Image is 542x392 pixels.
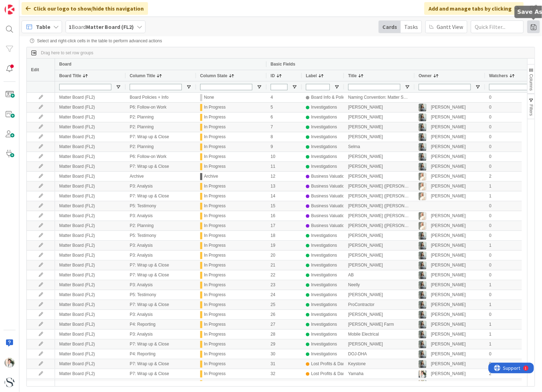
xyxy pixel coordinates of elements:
[204,172,218,181] div: Archive
[344,261,414,270] div: [PERSON_NAME]
[69,23,72,30] b: 1
[419,232,426,240] img: LG
[419,153,426,161] img: LG
[431,221,466,230] div: [PERSON_NAME]
[431,142,466,151] div: [PERSON_NAME]
[431,241,466,250] div: [PERSON_NAME]
[489,84,541,90] input: Watchers Filter Input
[431,192,466,201] div: [PERSON_NAME]
[125,369,196,379] div: P7: Wrap up & Close
[431,271,466,280] div: [PERSON_NAME]
[311,182,347,191] div: Business Valuation
[344,201,414,211] div: [PERSON_NAME] ([PERSON_NAME] and [PERSON_NAME])
[55,221,125,231] div: Matter Board (FL2)
[59,62,72,67] span: Board
[55,310,125,319] div: Matter Board (FL2)
[431,231,466,240] div: [PERSON_NAME]
[344,231,414,240] div: [PERSON_NAME]
[125,103,196,112] div: P6: Follow-on Work
[55,330,125,339] div: Matter Board (FL2)
[125,379,196,388] div: P5: Testimony
[55,270,125,280] div: Matter Board (FL2)
[419,104,426,111] img: LG
[125,201,196,211] div: P5: Testimony
[266,142,302,152] div: 9
[125,339,196,349] div: P7: Wrap up & Close
[55,201,125,211] div: Matter Board (FL2)
[419,380,426,388] img: KT
[292,84,297,90] button: Open Filter Menu
[311,93,350,102] div: Board Info & Policies
[125,270,196,280] div: P7: Wrap up & Close
[311,340,337,349] div: Investigations
[55,112,125,122] div: Matter Board (FL2)
[31,67,39,72] span: Edit
[431,320,466,329] div: [PERSON_NAME]
[431,300,466,309] div: [PERSON_NAME]
[424,2,524,15] div: Add and manage tabs by clicking
[125,300,196,310] div: P7: Wrap up & Close
[344,280,414,290] div: Neelly
[204,221,226,230] div: In Progress
[431,133,466,141] div: [PERSON_NAME]
[419,370,426,378] img: KT
[344,251,414,260] div: [PERSON_NAME]
[344,172,414,181] div: [PERSON_NAME]
[86,23,134,30] b: Matter Board (FL2)
[55,172,125,181] div: Matter Board (FL2)
[204,241,226,250] div: In Progress
[69,23,134,31] span: Board
[529,104,534,116] span: Filters
[55,231,125,240] div: Matter Board (FL2)
[311,290,337,299] div: Investigations
[55,182,125,191] div: Matter Board (FL2)
[130,73,155,78] span: Column Title
[30,38,531,43] div: Select and right-click cells in the table to perform advanced actions
[15,1,32,10] span: Support
[204,93,214,102] div: None
[130,84,182,90] input: Column Title Filter Input
[311,320,337,329] div: Investigations
[266,211,302,221] div: 16
[419,123,426,131] img: LG
[419,242,426,250] img: LG
[55,300,125,310] div: Matter Board (FL2)
[266,231,302,240] div: 18
[431,172,466,181] div: [PERSON_NAME]
[419,114,426,121] img: LG
[204,310,226,319] div: In Progress
[266,379,302,388] div: 33
[266,241,302,250] div: 19
[431,261,466,270] div: [PERSON_NAME]
[311,113,337,122] div: Investigations
[344,103,414,112] div: [PERSON_NAME]
[36,23,50,31] span: Table
[344,339,414,349] div: [PERSON_NAME]
[266,132,302,142] div: 8
[204,202,226,210] div: In Progress
[431,152,466,161] div: [PERSON_NAME]
[186,84,192,90] button: Open Filter Menu
[419,291,426,299] img: LG
[125,93,196,102] div: Board Policies + Info
[204,320,226,329] div: In Progress
[200,73,227,78] span: Column State
[344,330,414,339] div: Mobile Electrical
[125,310,196,319] div: P3: Analysis
[306,73,317,78] span: Label
[125,191,196,201] div: P7: Wrap up & Close
[344,162,414,171] div: [PERSON_NAME]
[311,212,347,220] div: Business Valuation
[344,300,414,310] div: ProContractor
[125,359,196,369] div: P7: Wrap up & Close
[266,349,302,359] div: 30
[334,84,340,90] button: Open Filter Menu
[419,271,426,279] img: LG
[311,202,347,210] div: Business Valuation
[125,261,196,270] div: P7: Wrap up & Close
[348,84,400,90] input: Title Filter Input
[311,300,337,309] div: Investigations
[311,152,337,161] div: Investigations
[419,73,432,78] span: Owner
[204,123,226,131] div: In Progress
